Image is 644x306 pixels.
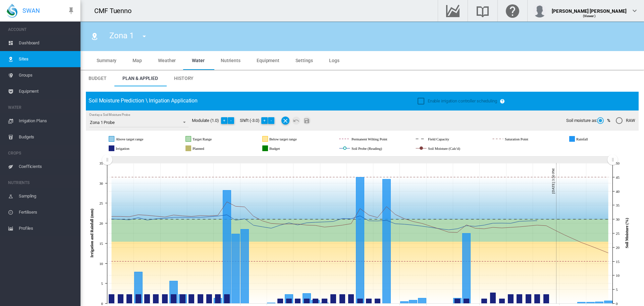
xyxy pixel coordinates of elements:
[631,7,639,15] md-icon: icon-chevron-down
[132,58,142,63] span: Map
[198,295,203,304] g: Irrigation Thu 03 Jul, 2025 2.3
[214,298,222,304] g: Rainfall Sat 05 Jul, 2025 1.3
[192,117,240,125] div: Modulate (1.0)
[383,179,391,304] g: Rainfall Thu 24 Jul, 2025 31
[109,295,114,304] g: Irrigation Mon 23 Jun, 2025 2.3
[607,154,619,166] g: Zoom chart using cursor arrows
[171,295,176,304] g: Irrigation Mon 30 Jun, 2025 2.3
[221,117,228,124] button: +
[19,204,75,220] span: Fertilisers
[7,4,17,18] img: SWAN-Landscape-Logo-Colour-drop.png
[504,7,521,15] md-icon: Click here for help
[174,76,194,81] span: History
[570,136,608,142] g: Rainfall
[19,113,75,129] span: Irrigation Plans
[616,161,620,165] tspan: 50
[533,4,546,17] img: profile.jpg
[89,97,198,104] span: Soil Moisture Prediction \ Irrigation Application
[257,58,279,63] span: Equipment
[303,294,311,304] g: Rainfall Tue 15 Jul, 2025 2.5
[285,295,293,304] g: Rainfall Sun 13 Jul, 2025 2.3
[616,246,620,250] tspan: 20
[292,117,300,125] button: Cancel Changes
[136,295,141,304] g: Irrigation Thu 26 Jun, 2025 2.3
[517,295,522,304] g: Irrigation Fri 08 Aug, 2025 2.3
[339,145,408,151] g: Soil Probe (Reading)
[348,295,354,304] g: Irrigation Sun 20 Jul, 2025 2.3
[281,117,289,125] button: Remove
[122,76,158,81] span: Plan & Applied
[339,136,414,142] g: Permanent Wilting Point
[499,299,505,304] g: Irrigation Wed 06 Aug, 2025 1.2
[263,136,323,142] g: Below target range
[418,298,426,304] g: Rainfall Mon 28 Jul, 2025 1.3
[409,300,417,304] g: Rainfall Sun 27 Jul, 2025 0.8
[375,299,380,304] g: Irrigation Wed 23 Jul, 2025 1.2
[221,58,240,63] span: Nutrients
[179,295,187,304] g: Rainfall Tue 01 Jul, 2025 2.3
[416,145,485,151] g: Soil Moisture (Calc'd)
[101,302,103,306] tspan: 0
[358,299,363,304] g: Irrigation Mon 21 Jul, 2025 1.2
[295,299,301,304] g: Irrigation Mon 14 Jul, 2025 1.2
[303,117,311,125] button: Save Changes
[616,288,618,292] tspan: 5
[482,299,487,304] g: Irrigation Mon 04 Aug, 2025 1.2
[118,295,123,304] g: Irrigation Tue 24 Jun, 2025 2.3
[19,67,75,83] span: Groups
[464,299,469,304] g: Irrigation Sat 02 Aug, 2025 1.2
[616,302,618,306] tspan: 0
[138,30,151,43] button: icon-menu-down
[544,295,549,304] g: Irrigation Mon 11 Aug, 2025 2.3
[19,159,75,175] span: Coefficients
[340,295,345,304] g: Irrigation Sat 19 Jul, 2025 2.3
[215,295,221,304] g: Irrigation Sat 05 Jul, 2025 2.3
[616,217,620,221] tspan: 30
[90,120,115,125] div: Zona 1 Probe
[616,175,620,179] tspan: 45
[331,295,336,304] g: Irrigation Fri 18 Jul, 2025 2.3
[267,303,275,304] g: Rainfall Fri 11 Jul, 2025 0.2
[475,7,491,15] md-icon: Search the knowledge base
[616,203,620,207] tspan: 35
[366,299,372,304] g: Irrigation Tue 22 Jul, 2025 1.2
[416,136,472,142] g: Field Capacity
[312,300,320,304] g: Rainfall Wed 16 Jul, 2025 0.8
[8,177,75,188] span: NUTRIENTS
[158,58,176,63] span: Weather
[508,295,514,304] g: Irrigation Thu 07 Aug, 2025 2.3
[616,273,620,277] tspan: 10
[228,117,234,124] button: -
[8,102,75,113] span: WATER
[428,98,497,103] span: Enable irrigation controller scheduling
[616,260,620,264] tspan: 15
[19,188,75,204] span: Sampling
[551,168,555,193] tspan: [DATE] 3:50 PM
[153,295,159,304] g: Irrigation Sat 28 Jun, 2025 2.3
[268,117,275,124] button: -
[19,220,75,236] span: Profiles
[99,221,103,225] tspan: 20
[616,189,620,193] tspan: 40
[22,6,40,15] span: SWAN
[490,293,496,304] g: Irrigation Tue 05 Aug, 2025 2.7
[263,145,301,151] g: Budget
[186,145,226,151] g: Planned
[89,117,189,127] md-select: Overlay a Soil Moisture Probe: Zona 1 Probe
[356,177,364,304] g: Rainfall Mon 21 Jul, 2025 31.5
[329,58,339,63] span: Logs
[99,201,103,205] tspan: 25
[19,83,75,99] span: Equipment
[189,295,194,304] g: Irrigation Wed 02 Jul, 2025 2.3
[19,35,75,51] span: Dashboard
[304,299,310,304] g: Irrigation Tue 15 Jul, 2025 1.2
[616,118,635,124] md-radio-button: RAW
[19,51,75,67] span: Sites
[99,161,103,165] tspan: 35
[604,301,612,304] g: Rainfall Mon 18 Aug, 2025 0.7
[19,129,75,145] span: Budgets
[180,295,185,304] g: Irrigation Tue 01 Jul, 2025 2.3
[453,298,462,304] g: Rainfall Fri 01 Aug, 2025 1.3
[207,295,212,304] g: Irrigation Fri 04 Jul, 2025 2.3
[321,303,329,304] g: Rainfall Thu 17 Jul, 2025 0.2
